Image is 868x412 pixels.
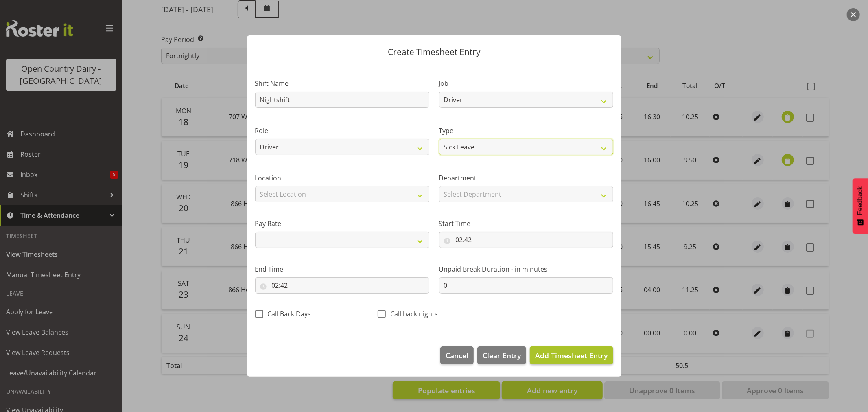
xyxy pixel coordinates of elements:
span: Call back nights [386,310,438,318]
label: End Time [255,264,429,274]
input: Click to select... [439,232,613,248]
span: Call Back Days [263,310,311,318]
input: Shift Name [255,92,429,108]
label: Role [255,126,429,136]
button: Clear Entry [477,346,526,364]
label: Type [439,126,613,136]
span: Cancel [446,350,468,361]
label: Unpaid Break Duration - in minutes [439,264,613,274]
button: Add Timesheet Entry [530,346,613,364]
label: Start Time [439,219,613,228]
label: Department [439,173,613,183]
input: Click to select... [255,277,429,294]
p: Create Timesheet Entry [255,48,613,56]
label: Pay Rate [255,219,429,228]
input: Unpaid Break Duration [439,277,613,294]
span: Clear Entry [483,350,521,361]
label: Shift Name [255,79,429,88]
button: Feedback - Show survey [853,178,868,234]
label: Job [439,79,613,88]
label: Location [255,173,429,183]
button: Cancel [440,346,474,364]
span: Feedback [857,186,864,215]
span: Add Timesheet Entry [535,351,608,360]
